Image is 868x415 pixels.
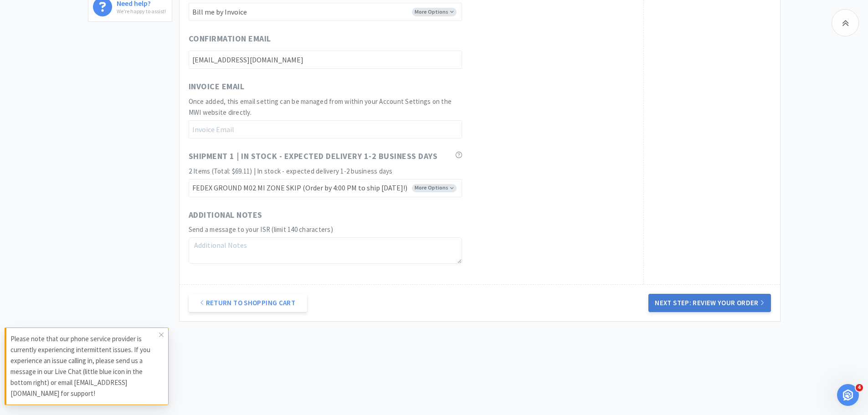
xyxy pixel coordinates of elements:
[189,80,245,93] span: Invoice Email
[189,32,271,46] span: Confirmation Email
[189,225,333,234] span: Send a message to your ISR (limit 140 characters)
[648,294,770,312] button: Next Step: Review Your Order
[189,294,307,312] a: Return to Shopping Cart
[856,384,863,391] span: 4
[117,7,166,15] p: We're happy to assist!
[837,384,859,406] iframe: Intercom live chat
[189,97,452,117] span: Once added, this email setting can be managed from within your Account Settings on the MWI websit...
[189,150,438,163] span: Shipment 1 | In stock - expected delivery 1-2 business days
[189,167,393,175] span: 2 Items (Total: $69.11) | In stock - expected delivery 1-2 business days
[189,51,462,69] input: Confirmation Email
[189,209,262,222] span: Additional Notes
[10,333,159,399] p: Please note that our phone service provider is currently experiencing intermittent issues. If you...
[189,120,462,138] input: Invoice Email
